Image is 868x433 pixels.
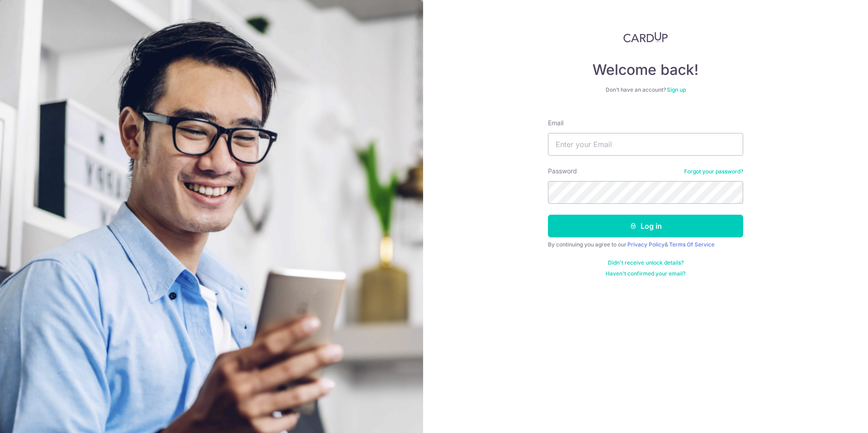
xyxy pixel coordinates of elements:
[548,215,743,237] button: Log in
[548,61,743,79] h4: Welcome back!
[684,168,743,175] a: Forgot your password?
[608,259,684,266] a: Didn't receive unlock details?
[606,270,686,277] a: Haven't confirmed your email?
[548,167,577,176] label: Password
[627,241,665,248] a: Privacy Policy
[667,86,686,93] a: Sign up
[548,86,743,93] div: Don’t have an account?
[548,118,563,128] label: Email
[548,241,743,248] div: By continuing you agree to our &
[623,32,668,43] img: CardUp Logo
[548,133,743,156] input: Enter your Email
[669,241,715,248] a: Terms Of Service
